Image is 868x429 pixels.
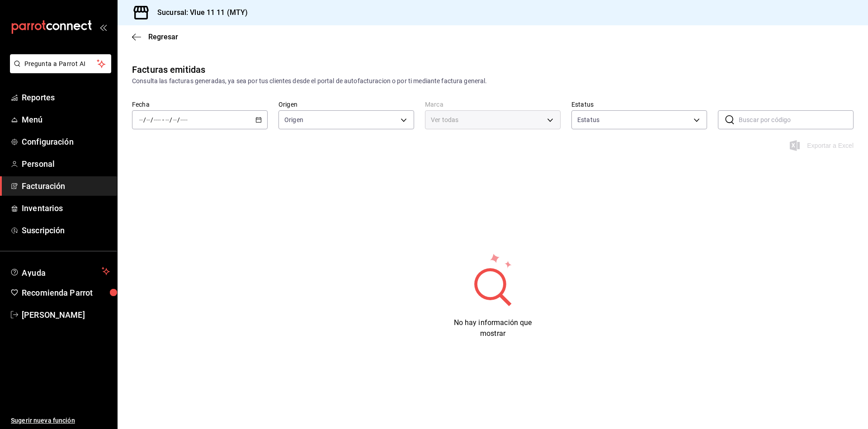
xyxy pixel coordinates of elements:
[22,158,110,170] span: Personal
[148,33,178,41] span: Regresar
[22,202,110,214] span: Inventarios
[162,116,164,123] span: -
[180,116,188,123] input: ----
[143,116,146,123] span: /
[99,24,107,31] button: open_drawer_menu
[10,54,111,73] button: Pregunta a Parrot AI
[151,116,153,123] span: /
[153,116,161,123] input: ----
[22,224,110,236] span: Suscripción
[150,7,248,18] h3: Sucursal: Vlue 11 11 (MTY)
[132,76,854,86] div: Consulta las facturas generadas, ya sea por tus clientes desde el portal de autofacturacion o por...
[454,318,532,338] span: No hay información que mostrar
[132,63,205,76] div: Facturas emitidas
[425,101,561,108] label: Marca
[22,180,110,192] span: Facturación
[431,115,458,124] span: Ver todas
[22,287,110,299] span: Recomienda Parrot
[132,33,178,41] button: Regresar
[739,111,854,129] input: Buscar por código
[22,91,110,104] span: Reportes
[6,66,111,75] a: Pregunta a Parrot AI
[177,116,180,123] span: /
[173,116,177,123] input: --
[139,116,143,123] input: --
[22,266,98,277] span: Ayuda
[11,416,110,425] span: Sugerir nueva función
[170,116,172,123] span: /
[132,101,268,108] label: Fecha
[22,113,110,126] span: Menú
[22,309,110,321] span: [PERSON_NAME]
[571,101,707,108] label: Estatus
[22,136,110,148] span: Configuración
[577,115,599,124] span: Estatus
[284,115,303,124] span: Origen
[278,101,414,108] label: Origen
[165,116,170,123] input: --
[24,59,97,69] span: Pregunta a Parrot AI
[146,116,151,123] input: --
